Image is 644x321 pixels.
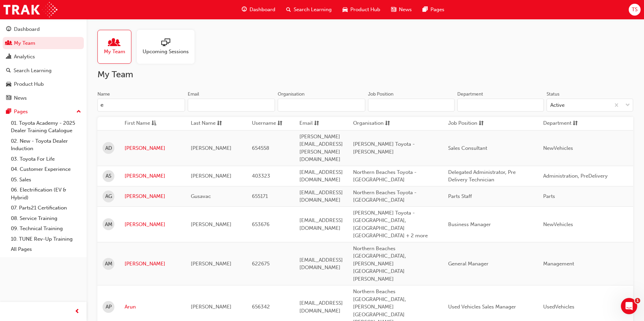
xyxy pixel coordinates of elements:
span: sorting-icon [217,119,222,128]
span: Management [543,261,574,267]
a: 05. Sales [8,175,84,185]
span: sorting-icon [479,119,484,128]
span: search-icon [286,5,291,14]
span: 654558 [252,145,269,151]
span: sorting-icon [385,119,390,128]
span: 622675 [252,261,270,267]
a: [PERSON_NAME] [125,144,181,152]
span: Organisation [353,119,384,128]
input: Email [188,99,275,112]
span: AM [105,221,112,228]
div: Organisation [278,91,305,98]
span: AP [106,303,112,311]
span: sorting-icon [314,119,319,128]
span: [PERSON_NAME] [191,221,232,227]
button: Emailsorting-icon [299,119,337,128]
span: [PERSON_NAME] [191,261,232,267]
span: Northern Beaches Toyota - [GEOGRAPHIC_DATA] [353,189,417,203]
span: NewVehicles [543,221,573,227]
iframe: Intercom live chat [621,298,637,314]
a: 08. Service Training [8,213,84,224]
span: Dashboard [250,6,275,14]
span: [EMAIL_ADDRESS][DOMAIN_NAME] [299,189,343,203]
button: First Nameasc-icon [125,119,162,128]
span: Email [299,119,313,128]
span: Northern Beaches [GEOGRAPHIC_DATA], [PERSON_NAME][GEOGRAPHIC_DATA][PERSON_NAME] [353,245,406,282]
a: All Pages [8,244,84,255]
span: My Team [104,48,125,56]
span: Administration, PreDelivery [543,173,608,179]
a: 04. Customer Experience [8,164,84,175]
span: prev-icon [75,307,80,316]
input: Department [457,99,544,112]
span: guage-icon [6,26,11,33]
span: AD [105,144,112,152]
span: [PERSON_NAME] [191,304,232,310]
div: Product Hub [14,80,44,88]
span: AG [105,193,112,200]
span: 655171 [252,193,268,199]
a: [PERSON_NAME] [125,172,181,180]
span: down-icon [625,101,630,110]
img: Trak [3,2,57,17]
div: Active [550,101,565,109]
span: up-icon [76,107,81,116]
div: Analytics [14,53,35,61]
span: Used Vehicles Sales Manager [448,304,516,310]
span: pages-icon [423,5,428,14]
button: Departmentsorting-icon [543,119,581,128]
span: 656342 [252,304,270,310]
button: Last Namesorting-icon [191,119,228,128]
button: TS [629,4,641,16]
span: asc-icon [151,119,157,128]
button: Organisationsorting-icon [353,119,390,128]
span: Sales Consultant [448,145,487,151]
h2: My Team [97,69,633,80]
span: NewVehicles [543,145,573,151]
div: Department [457,91,483,98]
a: Dashboard [3,23,84,36]
a: 03. Toyota For Life [8,154,84,164]
div: Email [188,91,199,98]
div: News [14,94,27,102]
input: Job Position [368,99,455,112]
span: [PERSON_NAME][EMAIL_ADDRESS][PERSON_NAME][DOMAIN_NAME] [299,134,343,163]
div: Status [547,91,559,98]
a: 02. New - Toyota Dealer Induction [8,136,84,154]
span: [PERSON_NAME] [191,145,232,151]
span: AS [106,172,111,180]
a: [PERSON_NAME] [125,221,181,228]
a: 06. Electrification (EV & Hybrid) [8,185,84,203]
span: people-icon [6,40,11,46]
a: pages-iconPages [417,3,450,17]
span: Product Hub [350,6,380,14]
span: 403323 [252,173,270,179]
span: Parts [543,193,555,199]
span: [PERSON_NAME] [191,173,232,179]
a: search-iconSearch Learning [281,3,337,17]
span: Delegated Administrator, Pre Delivery Technician [448,169,516,183]
span: car-icon [6,81,11,87]
span: people-icon [110,38,119,48]
a: car-iconProduct Hub [337,3,386,17]
a: News [3,92,84,104]
span: pages-icon [6,109,11,115]
span: chart-icon [6,54,11,60]
span: car-icon [343,5,348,14]
span: Business Manager [448,221,491,227]
span: AM [105,260,112,268]
input: Name [97,99,185,112]
span: 653676 [252,221,270,227]
a: My Team [97,30,137,64]
span: Username [252,119,276,128]
a: 09. Technical Training [8,223,84,234]
span: First Name [125,119,150,128]
button: Pages [3,105,84,118]
span: Upcoming Sessions [143,48,189,56]
div: Job Position [368,91,393,98]
a: Analytics [3,51,84,63]
div: Dashboard [14,25,40,33]
a: [PERSON_NAME] [125,193,181,200]
a: Arun [125,303,181,311]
